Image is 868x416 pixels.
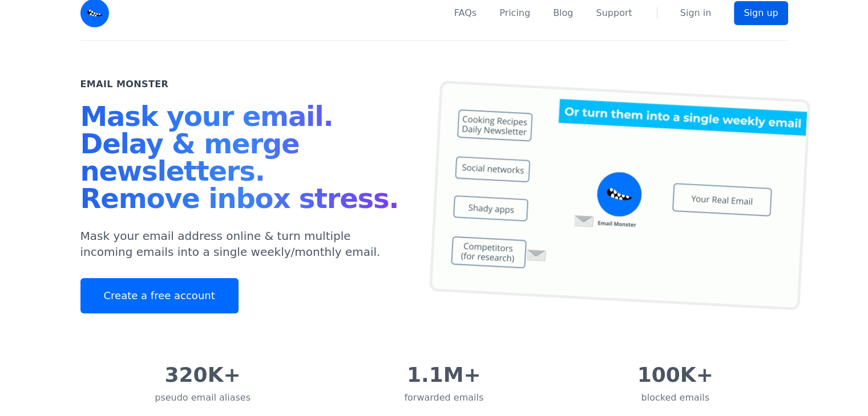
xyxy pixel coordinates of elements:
[637,364,713,386] div: 100K+
[155,391,251,405] div: pseudo email aliases
[80,78,169,91] h2: Email Monster
[80,228,407,260] p: Mask your email address online & turn multiple incoming emails into a single weekly/monthly email.
[155,364,251,386] div: 320K+
[80,103,407,217] h1: Mask your email. Delay & merge newsletters. Remove inbox stress.
[499,6,530,20] a: Pricing
[429,80,810,311] img: temp mail, free temporary mail, Temporary Email
[553,6,573,20] a: Blog
[454,6,477,20] a: FAQs
[734,1,788,25] a: Sign up
[596,6,632,20] a: Support
[80,278,239,313] a: Create a free account
[404,364,483,386] div: 1.1M+
[404,391,483,405] div: forwarded emails
[637,391,713,405] div: blocked emails
[680,6,712,20] a: Sign in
